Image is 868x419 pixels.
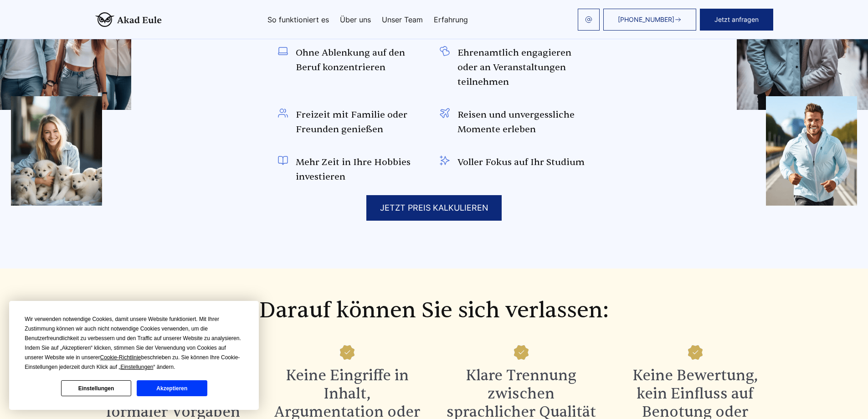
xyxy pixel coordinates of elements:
[457,46,591,89] span: Ehrenamtlich engagieren oder an Veranstaltungen teilnehmen
[618,16,674,23] span: [PHONE_NUMBER]
[296,46,429,75] span: Ohne Ablenkung auf den Beruf konzentrieren
[277,155,288,166] img: Mehr Zeit in Ihre Hobbies investieren
[95,12,162,27] img: logo
[340,16,371,23] a: Über uns
[11,96,102,206] img: img3
[296,155,429,184] span: Mehr Zeit in Ihre Hobbies investieren
[766,96,857,206] img: img5
[9,301,259,410] div: Cookie Consent Prompt
[434,16,468,23] a: Erfahrung
[457,155,585,170] span: Voller Fokus auf Ihr Studium
[439,46,450,57] img: Ehrenamtlich engagieren oder an Veranstaltungen teilnehmen
[277,108,288,119] img: Freizeit mit Familie oder Freunden genießen
[120,364,153,370] span: Einstellungen
[137,380,207,396] button: Akzeptieren
[25,315,243,372] div: Wir verwenden notwendige Cookies, damit unsere Website funktioniert. Mit Ihrer Zustimmung können ...
[585,16,592,23] img: email
[277,46,288,57] img: Ohne Ablenkung auf den Beruf konzentrieren
[61,380,131,396] button: Einstellungen
[100,354,141,361] span: Cookie-Richtlinie
[366,195,502,221] div: JETZT PREIS KALKULIEREN
[267,16,329,23] a: So funktioniert es
[457,108,591,137] span: Reisen und unvergessliche Momente erleben
[95,298,773,323] h2: Darauf können Sie sich verlassen:
[700,9,773,31] button: Jetzt anfragen
[439,108,450,119] img: Reisen und unvergessliche Momente erleben
[382,16,423,23] a: Unser Team
[296,108,429,137] span: Freizeit mit Familie oder Freunden genießen
[603,9,696,31] a: [PHONE_NUMBER]
[439,155,450,166] img: Voller Fokus auf Ihr Studium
